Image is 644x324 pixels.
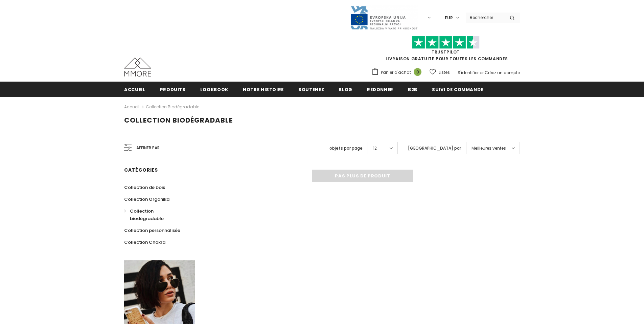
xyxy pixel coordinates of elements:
span: 0 [414,68,421,76]
a: Javni Razpis [350,15,418,20]
a: Accueil [124,103,139,111]
label: [GEOGRAPHIC_DATA] par [408,145,461,152]
a: S'identifier [458,70,479,75]
a: Accueil [124,82,145,97]
img: Faites confiance aux étoiles pilotes [412,36,480,49]
a: Listes [430,66,450,78]
span: Collection biodégradable [130,208,164,222]
span: Collection de bois [124,184,165,191]
span: Collection Organika [124,196,169,202]
a: Redonner [367,82,393,97]
a: Collection Organika [124,193,169,205]
span: Affiner par [136,144,160,152]
span: 12 [373,145,377,152]
a: Collection biodégradable [124,205,188,224]
span: EUR [445,15,453,21]
span: Notre histoire [243,86,284,93]
a: Créez un compte [485,70,520,75]
input: Search Site [466,13,505,22]
a: Blog [339,82,352,97]
img: Javni Razpis [350,5,418,30]
span: or [480,70,484,75]
span: Collection personnalisée [124,227,180,234]
span: soutenez [298,86,324,93]
a: Notre histoire [243,82,284,97]
label: objets par page [329,145,363,152]
span: Produits [160,86,186,93]
a: Collection personnalisée [124,224,180,236]
a: Collection de bois [124,181,165,193]
span: LIVRAISON GRATUITE POUR TOUTES LES COMMANDES [371,39,520,62]
a: Produits [160,82,186,97]
span: Collection Chakra [124,239,165,245]
a: TrustPilot [432,49,460,55]
span: Accueil [124,86,145,93]
span: Collection biodégradable [124,115,233,125]
a: B2B [408,82,417,97]
span: Meilleures ventes [471,145,506,152]
span: Panier d'achat [381,69,411,76]
span: Suivi de commande [432,86,483,93]
img: Cas MMORE [124,58,151,77]
span: B2B [408,86,417,93]
span: Lookbook [200,86,228,93]
a: Panier d'achat 0 [371,67,425,78]
a: Suivi de commande [432,82,483,97]
span: Redonner [367,86,393,93]
span: Blog [339,86,352,93]
span: Catégories [124,167,158,173]
a: soutenez [298,82,324,97]
a: Lookbook [200,82,228,97]
a: Collection Chakra [124,236,165,248]
a: Collection biodégradable [146,104,199,110]
span: Listes [439,69,450,76]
